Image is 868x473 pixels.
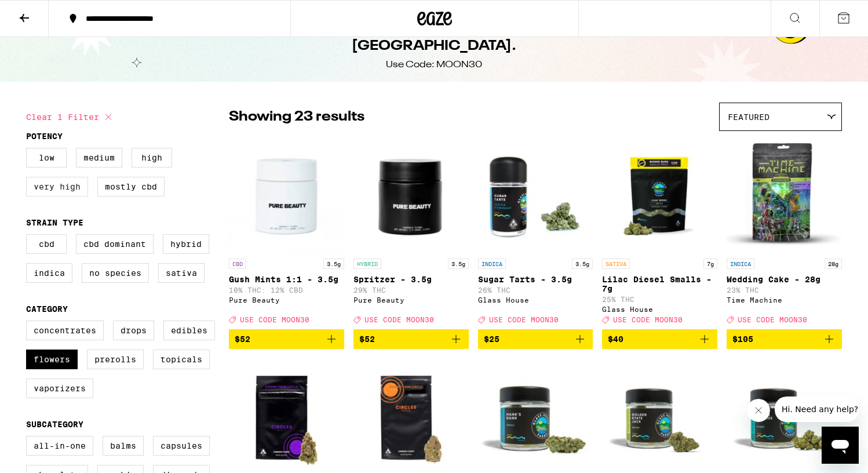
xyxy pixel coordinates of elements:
span: $105 [732,334,753,344]
span: USE CODE MOON30 [364,316,434,323]
div: Time Machine [727,296,842,304]
a: Open page for Lilac Diesel Smalls - 7g from Glass House [602,137,717,329]
div: Pure Beauty [229,296,344,304]
p: INDICA [478,259,506,269]
label: All-In-One [26,436,93,456]
label: Edibles [163,321,215,340]
div: Glass House [478,296,593,304]
label: CBD Dominant [76,234,154,254]
iframe: Button to launch messaging window [822,427,859,464]
img: Glass House - Sugar Tarts - 3.5g [478,137,593,253]
legend: Strain Type [26,218,83,227]
label: Indica [26,263,72,283]
p: 23% THC [727,286,842,294]
legend: Subcategory [26,420,83,429]
span: USE CODE MOON30 [240,316,309,323]
legend: Category [26,304,68,314]
img: Time Machine - Wedding Cake - 28g [727,137,842,253]
p: 7g [703,259,717,269]
p: Gush Mints 1:1 - 3.5g [229,275,344,284]
p: SATIVA [602,259,630,269]
label: No Species [82,263,149,283]
label: Balms [103,436,144,456]
span: USE CODE MOON30 [613,316,683,323]
label: Prerolls [87,350,144,369]
label: Medium [76,148,122,168]
label: Topicals [153,350,210,369]
button: Clear 1 filter [26,103,115,132]
label: Capsules [153,436,210,456]
label: Very High [26,177,88,197]
p: CBD [229,259,246,269]
button: Add to bag [602,329,717,349]
span: $25 [484,334,499,344]
p: HYBRID [353,259,381,269]
img: Glass House - Lilac Diesel Smalls - 7g [602,137,717,253]
p: 3.5g [572,259,593,269]
div: Use Code: MOON30 [386,59,482,71]
button: Add to bag [727,329,842,349]
label: Flowers [26,350,78,369]
label: Mostly CBD [97,177,165,197]
span: $52 [359,334,375,344]
p: Wedding Cake - 28g [727,275,842,284]
label: Drops [113,321,154,340]
iframe: Close message [747,399,770,422]
button: Add to bag [478,329,593,349]
p: 3.5g [323,259,344,269]
p: Showing 23 results [229,107,364,127]
a: Open page for Spritzer - 3.5g from Pure Beauty [353,137,469,329]
span: $52 [235,334,250,344]
iframe: Message from company [775,396,859,422]
p: 25% THC [602,296,717,303]
legend: Potency [26,132,63,141]
label: Concentrates [26,321,104,340]
p: Sugar Tarts - 3.5g [478,275,593,284]
span: Featured [728,112,769,122]
label: Hybrid [163,234,209,254]
label: Low [26,148,67,168]
label: Sativa [158,263,205,283]
p: Lilac Diesel Smalls - 7g [602,275,717,293]
a: Open page for Gush Mints 1:1 - 3.5g from Pure Beauty [229,137,344,329]
p: 3.5g [448,259,469,269]
p: 28g [825,259,842,269]
label: Vaporizers [26,379,93,398]
p: 10% THC: 12% CBD [229,286,344,294]
button: Add to bag [229,329,344,349]
label: High [132,148,172,168]
p: Spritzer - 3.5g [353,275,469,284]
p: 26% THC [478,286,593,294]
span: $40 [608,334,623,344]
label: CBD [26,234,67,254]
p: 29% THC [353,286,469,294]
img: Pure Beauty - Spritzer - 3.5g [353,137,469,253]
div: Pure Beauty [353,296,469,304]
span: USE CODE MOON30 [489,316,559,323]
a: Open page for Wedding Cake - 28g from Time Machine [727,137,842,329]
a: Open page for Sugar Tarts - 3.5g from Glass House [478,137,593,329]
img: Pure Beauty - Gush Mints 1:1 - 3.5g [229,137,344,253]
span: USE CODE MOON30 [738,316,807,323]
p: INDICA [727,259,754,269]
button: Add to bag [353,329,469,349]
div: Glass House [602,305,717,313]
